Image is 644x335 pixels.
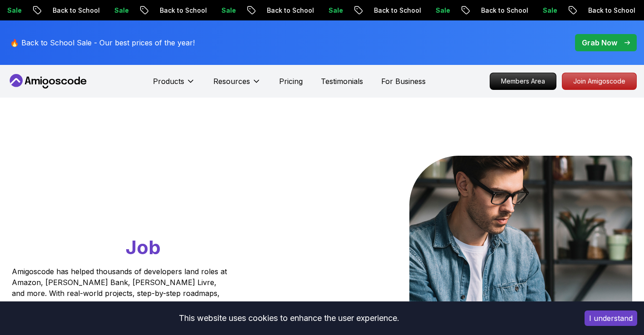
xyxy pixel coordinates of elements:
[213,76,250,87] p: Resources
[153,76,184,87] p: Products
[490,73,556,90] a: Members Area
[579,6,641,15] p: Back to School
[381,76,426,87] a: For Business
[321,76,363,87] a: Testimonials
[562,73,637,90] a: Join Amigoscode
[258,6,320,15] p: Back to School
[562,73,636,89] p: Join Amigoscode
[212,6,241,15] p: Sale
[10,37,195,48] p: 🔥 Back to School Sale - Our best prices of the year!
[153,76,195,94] button: Products
[585,310,637,326] button: Accept cookies
[427,6,456,15] p: Sale
[12,266,230,320] p: Amigoscode has helped thousands of developers land roles at Amazon, [PERSON_NAME] Bank, [PERSON_N...
[582,37,617,48] p: Grab Now
[320,6,349,15] p: Sale
[472,6,534,15] p: Back to School
[213,76,261,94] button: Resources
[44,6,105,15] p: Back to School
[12,156,262,261] h1: Go From Learning to Hired: Master Java, Spring Boot & Cloud Skills That Get You the
[151,6,212,15] p: Back to School
[534,6,563,15] p: Sale
[490,73,556,89] p: Members Area
[7,308,571,328] div: This website uses cookies to enhance the user experience.
[365,6,427,15] p: Back to School
[105,6,134,15] p: Sale
[279,76,303,87] a: Pricing
[126,236,161,259] span: Job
